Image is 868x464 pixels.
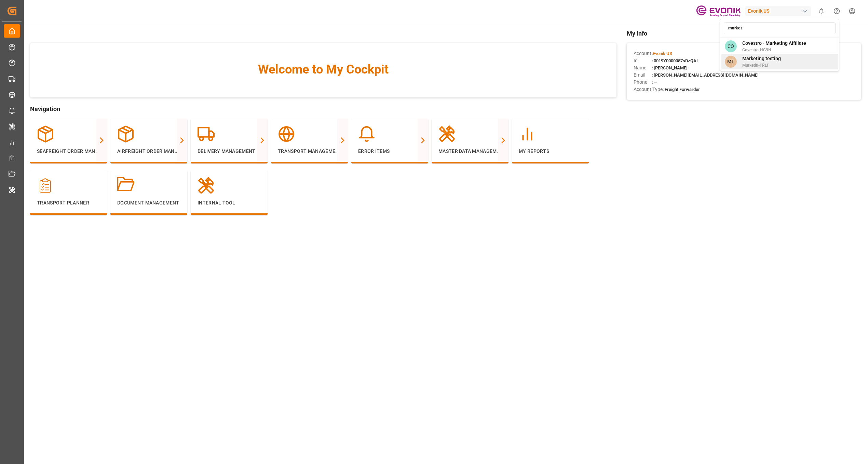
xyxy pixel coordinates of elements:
[742,55,781,62] span: Marketing testing
[742,47,806,53] span: Covestro-HC9N
[742,62,781,68] span: Marketin-FRLF
[725,40,737,52] span: CO
[725,56,737,68] span: MT
[724,22,836,34] input: Search an account...
[742,40,806,47] span: Covestro - Marketing Affiliate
